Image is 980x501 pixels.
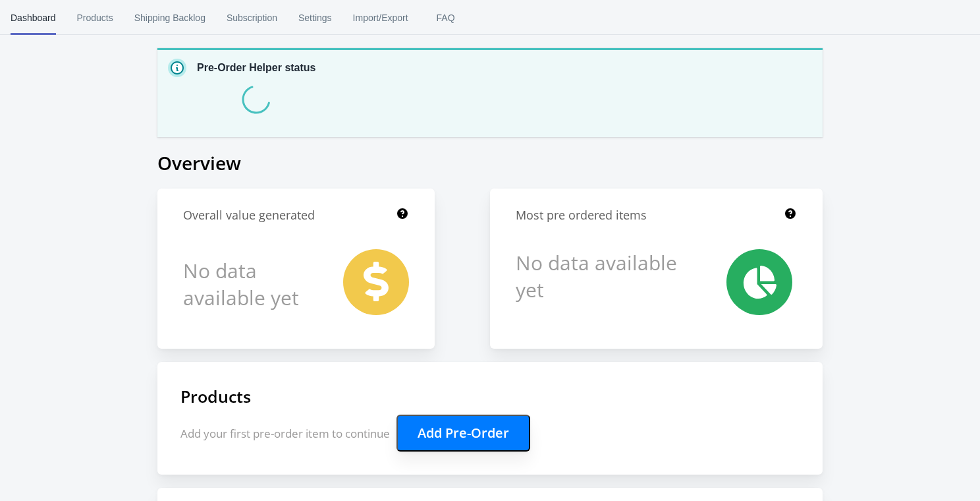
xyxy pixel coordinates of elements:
[227,1,277,35] span: Subscription
[429,1,462,35] span: FAQ
[180,415,800,452] p: Add your first pre-order item to continue
[134,1,205,35] span: Shipping Backlog
[396,415,530,452] button: Add Pre-Order
[516,249,680,303] h1: No data available yet
[516,207,647,223] h1: Most pre ordered items
[183,207,315,223] h1: Overall value generated
[353,1,408,35] span: Import/Export
[157,150,823,175] h1: Overview
[180,385,800,407] h1: Products
[77,1,113,35] span: Products
[298,1,332,35] span: Settings
[11,1,56,35] span: Dashboard
[183,249,315,318] h1: No data available yet
[197,60,316,76] p: Pre-Order Helper status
